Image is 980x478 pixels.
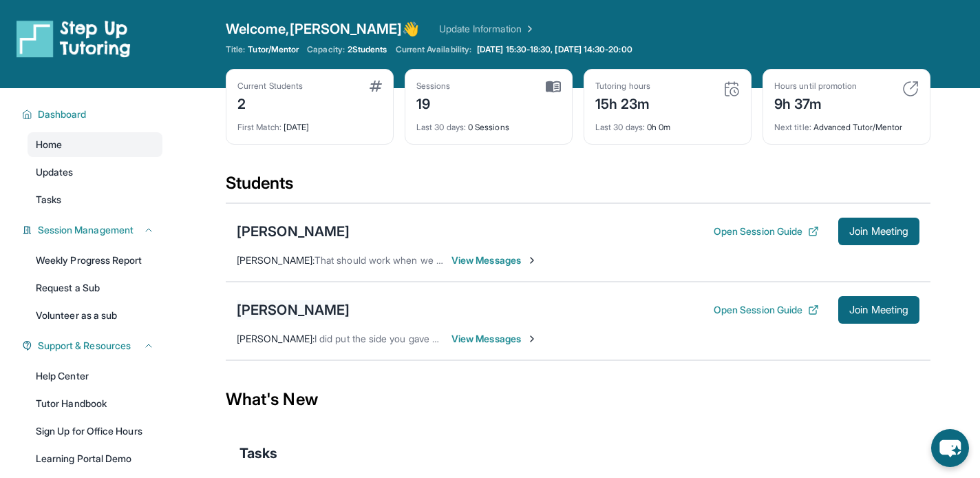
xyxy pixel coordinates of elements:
span: Dashboard [38,107,87,121]
span: Title: [226,44,245,55]
button: chat-button [931,429,969,467]
div: Current Students [237,81,303,92]
span: Capacity: [307,44,345,55]
button: Open Session Guide [714,225,819,238]
span: Last 30 days : [595,122,645,132]
span: First Match : [237,122,281,132]
span: Updates [36,165,74,179]
img: card [546,81,561,93]
button: Dashboard [32,107,154,121]
button: Join Meeting [838,296,919,324]
div: Sessions [416,81,451,92]
span: Tutor/Mentor [248,44,299,55]
span: Tasks [36,193,61,207]
span: Next title : [774,122,811,132]
span: Join Meeting [849,306,908,314]
div: [DATE] [237,114,382,133]
span: 2 Students [348,44,387,55]
div: What's New [226,369,930,430]
img: card [370,81,382,92]
button: Open Session Guide [714,303,819,317]
a: Weekly Progress Report [28,248,162,273]
span: View Messages [451,253,537,267]
span: Home [36,138,62,152]
a: Update Information [439,22,535,36]
div: Students [226,172,930,202]
div: 0 Sessions [416,114,561,133]
a: Learning Portal Demo [28,446,162,471]
div: 15h 23m [595,92,650,114]
a: Volunteer as a sub [28,303,162,328]
a: [DATE] 15:30-18:30, [DATE] 14:30-20:00 [474,44,635,55]
span: Join Meeting [849,227,908,236]
span: That should work when we have our meeting at 5! [315,254,533,266]
div: 2 [237,92,303,114]
div: [PERSON_NAME] [237,300,350,320]
span: I did put the side you gave me we are in the meeting [315,333,544,344]
img: Chevron-Right [526,333,537,344]
a: Sign Up for Office Hours [28,419,162,444]
a: Request a Sub [28,276,162,300]
img: Chevron-Right [526,255,537,266]
div: Advanced Tutor/Mentor [774,114,919,133]
span: Current Availability: [396,44,471,55]
button: Join Meeting [838,218,919,245]
span: [DATE] 15:30-18:30, [DATE] 14:30-20:00 [477,44,632,55]
a: Tasks [28,187,162,212]
span: Support & Resources [38,339,131,353]
button: Support & Resources [32,339,154,353]
span: Last 30 days : [416,122,466,132]
img: logo [17,19,131,58]
span: [PERSON_NAME] : [237,333,315,344]
img: card [902,81,919,97]
div: 9h 37m [774,92,857,114]
span: View Messages [451,332,537,346]
a: Updates [28,160,162,185]
span: [PERSON_NAME] : [237,254,315,266]
div: 0h 0m [595,114,740,133]
div: [PERSON_NAME] [237,222,350,241]
button: Session Management [32,223,154,237]
span: Session Management [38,223,134,237]
img: Chevron Right [522,22,535,36]
a: Tutor Handbook [28,391,162,416]
div: 19 [416,92,451,114]
div: Tutoring hours [595,81,650,92]
div: Hours until promotion [774,81,857,92]
img: card [723,81,740,97]
span: Tasks [239,444,277,463]
a: Help Center [28,364,162,388]
a: Home [28,132,162,157]
span: Welcome, [PERSON_NAME] 👋 [226,19,420,39]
